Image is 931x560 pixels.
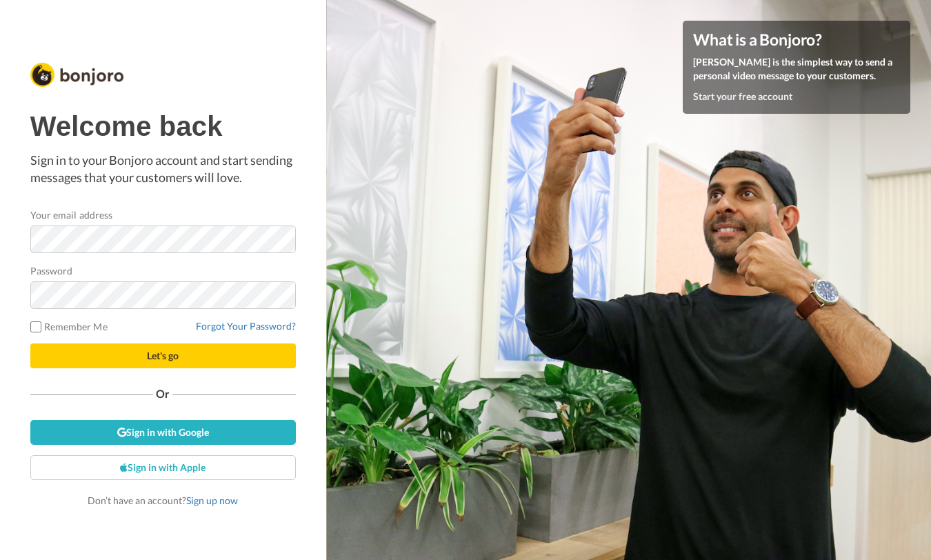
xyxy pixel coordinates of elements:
[30,321,41,332] input: Remember Me
[30,263,73,278] label: Password
[153,389,172,399] span: Or
[30,208,112,222] label: Your email address
[30,152,296,187] p: Sign in to your Bonjoro account and start sending messages that your customers will love.
[30,111,296,141] h1: Welcome back
[30,319,108,334] label: Remember Me
[30,455,296,480] a: Sign in with Apple
[196,320,296,332] a: Forgot Your Password?
[693,90,792,102] a: Start your free account
[147,350,179,361] span: Let's go
[88,494,238,506] span: Don’t have an account?
[186,494,238,506] a: Sign up now
[693,31,900,48] h4: What is a Bonjoro?
[693,55,900,83] p: [PERSON_NAME] is the simplest way to send a personal video message to your customers.
[30,343,296,368] button: Let's go
[30,420,296,445] a: Sign in with Google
